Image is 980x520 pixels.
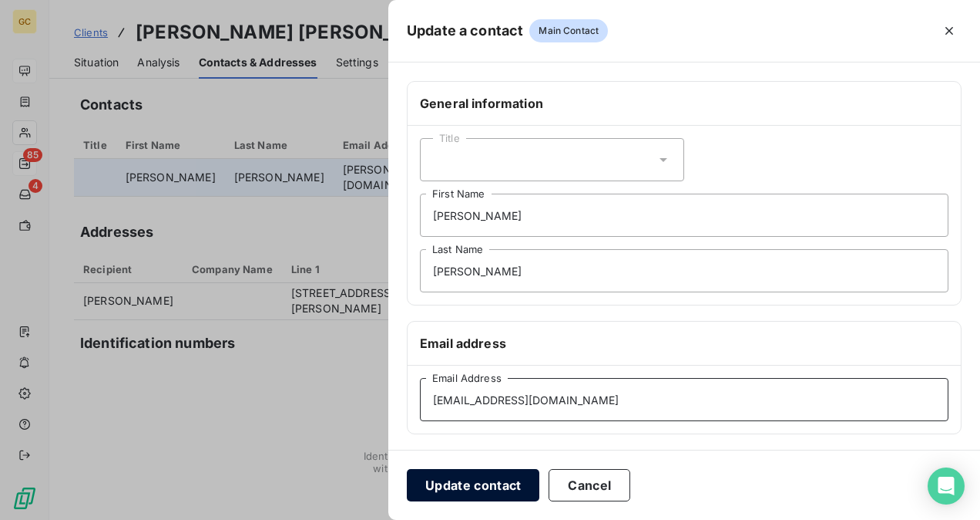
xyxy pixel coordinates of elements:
button: Update contact [407,469,539,501]
div: Open Intercom Messenger [928,468,965,505]
input: placeholder [420,378,948,421]
h6: General information [420,94,948,113]
h6: Email address [420,334,948,353]
span: Main Contact [529,19,608,42]
button: Cancel [549,469,630,501]
input: placeholder [420,194,948,237]
input: placeholder [420,249,948,292]
h5: Update a contact [407,20,523,42]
